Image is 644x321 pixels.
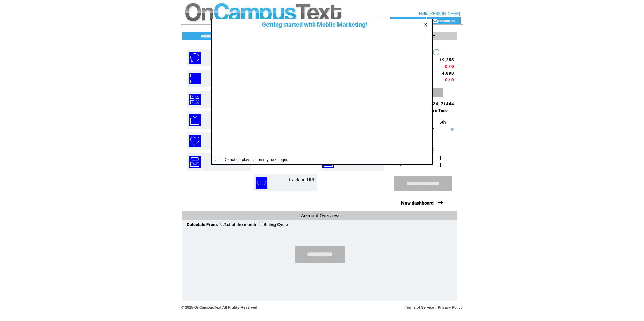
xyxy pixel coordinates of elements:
img: tracking-url.png [256,177,267,189]
img: birthday-wishes.png [189,135,201,147]
label: 1st of the month [220,222,256,227]
span: 19,255 [439,57,454,62]
span: Calculate From: [187,222,218,227]
span: 4,898 [442,71,454,76]
a: Terms of Service [405,305,434,309]
input: Billing Cycle [259,222,263,226]
a: Privacy Policy [438,305,463,309]
label: Billing Cycle [259,222,288,227]
span: Eastern Time [423,108,448,113]
img: text-blast.png [189,52,201,64]
span: 5th [439,120,446,125]
span: Hello [PERSON_NAME] [419,11,460,16]
a: contact us [438,18,455,23]
img: inbox.png [189,156,201,168]
span: Do not display this on my next login. [220,157,288,162]
img: contact_us_icon.gif [432,18,438,24]
span: 2. [399,162,403,167]
span: © 2025 OnCampusText All Rights Reserved [181,305,257,309]
img: qr-codes.png [189,94,201,105]
a: New dashboard [401,200,434,206]
img: help.gif [449,128,454,131]
img: mobile-coupons.png [189,73,201,84]
span: 0 / 0 [445,77,454,82]
input: 1st of the month [220,222,225,226]
span: Account Overview [301,213,339,218]
img: text-to-screen.png [189,114,201,126]
span: | [436,305,437,309]
img: account_icon.gif [401,18,406,24]
span: 0 / 0 [445,64,454,69]
a: Tracking URL [288,177,316,182]
span: 76626, 71444 [425,101,454,106]
span: Getting started with Mobile Marketing! [255,21,367,28]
